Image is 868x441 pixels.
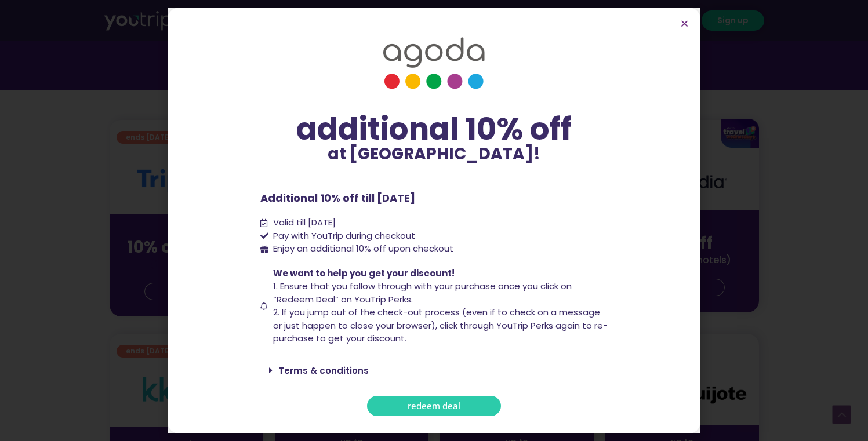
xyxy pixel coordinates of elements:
[278,365,369,377] a: Terms & conditions
[367,396,501,416] a: redeem deal
[260,112,608,146] div: additional 10% off
[273,280,572,305] span: 1. Ensure that you follow through with your purchase once you click on “Redeem Deal” on YouTrip P...
[273,267,455,279] span: We want to help you get your discount!
[408,402,460,410] span: redeem deal
[680,19,689,28] a: Close
[270,229,415,243] span: Pay with YouTrip during checkout
[260,146,608,162] p: at [GEOGRAPHIC_DATA]!
[273,306,608,344] span: 2. If you jump out of the check-out process (even if to check on a message or just happen to clos...
[270,216,336,229] span: Valid till [DATE]
[273,242,453,254] span: Enjoy an additional 10% off upon checkout
[260,190,608,206] p: Additional 10% off till [DATE]
[260,357,608,384] div: Terms & conditions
